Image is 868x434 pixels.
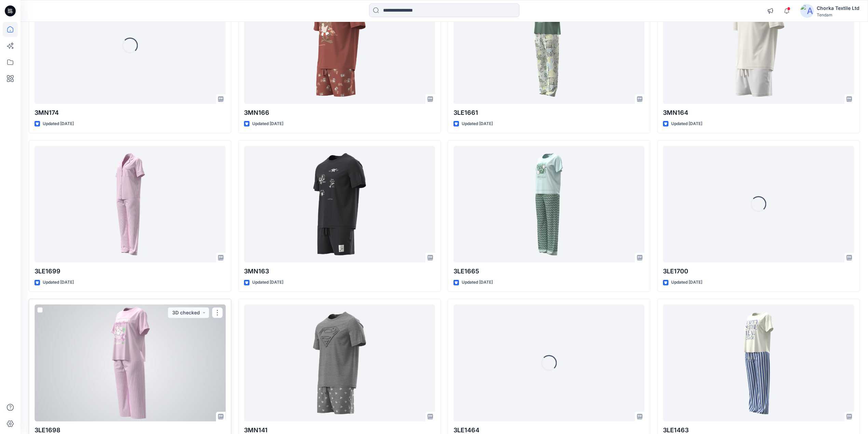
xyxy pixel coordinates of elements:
[817,12,859,17] div: Tendam
[453,267,645,276] p: 3LE1665
[244,108,435,118] p: 3MN166
[252,120,283,127] p: Updated [DATE]
[663,304,854,421] a: 3LE1463
[244,146,435,263] a: 3MN163
[453,146,645,263] a: 3LE1665
[817,4,859,12] div: Chorka Textile Ltd
[43,279,74,286] p: Updated [DATE]
[244,304,435,421] a: 3MN141
[671,279,702,286] p: Updated [DATE]
[252,279,283,286] p: Updated [DATE]
[800,4,814,18] img: avatar
[43,120,74,127] p: Updated [DATE]
[244,267,435,276] p: 3MN163
[35,304,226,421] a: 3LE1698
[35,108,226,118] p: 3MN174
[663,108,854,118] p: 3MN164
[671,120,702,127] p: Updated [DATE]
[453,108,645,118] p: 3LE1661
[462,279,493,286] p: Updated [DATE]
[35,146,226,263] a: 3LE1699
[663,267,854,276] p: 3LE1700
[35,267,226,276] p: 3LE1699
[462,120,493,127] p: Updated [DATE]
